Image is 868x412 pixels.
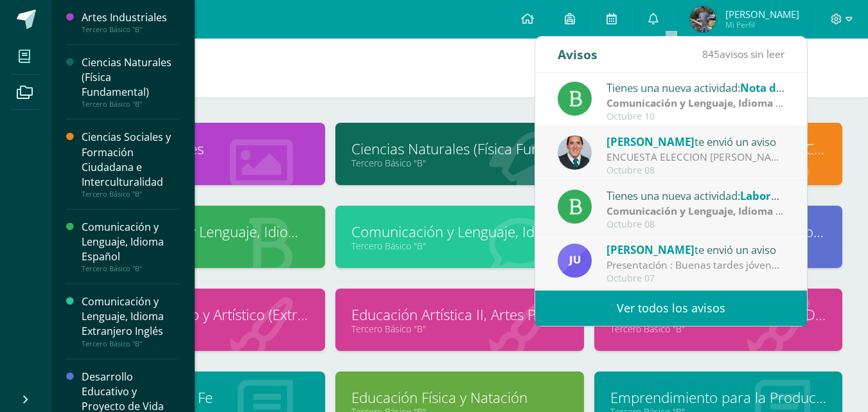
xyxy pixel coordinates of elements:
a: Ciencias Naturales (Física Fundamental) [351,139,567,159]
a: Educación en la Fe [93,388,309,408]
a: Tercero Básico "B" [93,157,309,169]
a: Tercero Básico "B" [610,323,826,335]
div: Octubre 10 [607,111,785,122]
span: Mi Perfil [725,19,799,30]
a: Tercero Básico "B" [93,323,309,335]
div: Octubre 08 [607,219,785,230]
span: [PERSON_NAME] [607,242,695,257]
div: Tienes una nueva actividad: [607,187,785,204]
div: Comunicación y Lenguaje, Idioma Español [82,220,179,264]
a: Comunicación y Lenguaje, Idioma Español [93,222,309,242]
span: avisos sin leer [702,47,784,61]
a: Artes IndustrialesTercero Básico "B" [82,10,179,34]
div: Tercero Básico "B" [82,339,179,348]
a: Tercero Básico "B" [93,240,309,252]
span: 845 [702,47,720,61]
a: Ciencias Naturales (Física Fundamental)Tercero Básico "B" [82,55,179,109]
div: te envió un aviso [607,241,785,258]
div: Ciencias Sociales y Formación Ciudadana e Interculturalidad [82,130,179,189]
div: Avisos [558,37,598,72]
div: Ciencias Naturales (Física Fundamental) [82,55,179,100]
span: [PERSON_NAME] [607,134,695,149]
div: Octubre 08 [607,165,785,176]
a: Tercero Básico "B" [351,323,567,335]
span: [PERSON_NAME] [725,8,799,21]
a: Comunicación y Lenguaje, Idioma Extranjero Inglés [351,222,567,242]
a: Educación Física y Natación [351,388,567,408]
div: Tercero Básico "B" [82,25,179,34]
div: Tienes una nueva actividad: [607,79,785,96]
a: Ciencias Sociales y Formación Ciudadana e InterculturalidadTercero Básico "B" [82,130,179,198]
div: te envió un aviso [607,133,785,150]
a: Tercero Básico "B" [351,157,567,169]
a: Desarrollo Físico y Artístico (Extracurricular) [93,305,309,325]
div: ENCUESTA ELECCION DE CARRERA IV BACHILLERATO 2026 - ELECCION FINAL-: Estimados Estudiantes de III... [607,150,785,165]
div: Artes Industriales [82,10,179,25]
a: Tercero Básico "B" [351,240,567,252]
a: Ver todos los avisos [535,291,807,326]
img: 07ac15f526a8d40e02b55d4bede13cd9.png [690,6,716,32]
a: Artes Industriales [93,139,309,159]
strong: Comunicación y Lenguaje, Idioma Español [607,204,815,218]
div: Tercero Básico "B" [82,100,179,109]
div: Presentación : Buenas tardes jóvenes, gusto en saludarlos. Varios me han hecho la solicitud de la... [607,258,785,273]
div: Octubre 07 [607,273,785,284]
div: Tercero Básico "B" [82,264,179,273]
a: Educación Artística II, Artes Plásticas [351,305,567,325]
img: 0261123e46d54018888246571527a9cf.png [558,244,592,278]
div: | Prueba de Proceso [607,204,785,219]
div: Tercero Básico "B" [82,190,179,199]
img: 2306758994b507d40baaa54be1d4aa7e.png [558,136,592,170]
div: Comunicación y Lenguaje, Idioma Extranjero Inglés [82,294,179,339]
a: Emprendimiento para la Productividad [610,388,826,408]
a: Comunicación y Lenguaje, Idioma EspañolTercero Básico "B" [82,220,179,273]
div: | Prueba de Logro [607,96,785,111]
strong: Comunicación y Lenguaje, Idioma Español [607,96,815,110]
a: Comunicación y Lenguaje, Idioma Extranjero InglésTercero Básico "B" [82,294,179,348]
